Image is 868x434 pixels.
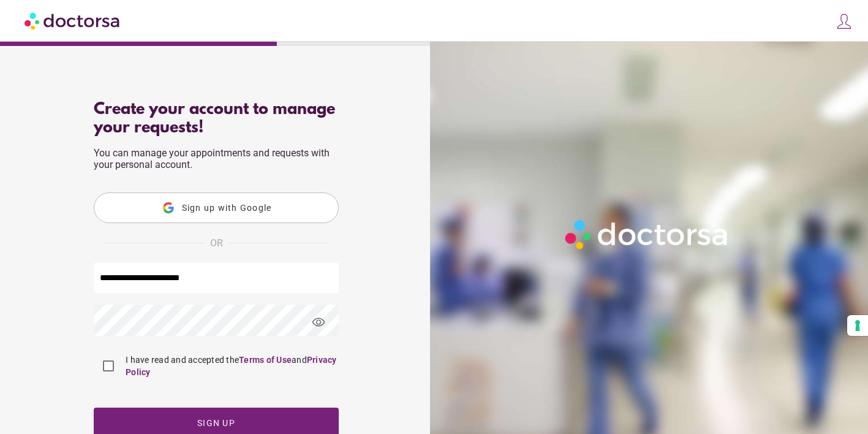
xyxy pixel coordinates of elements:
[836,13,853,30] img: icons8-customer-100.png
[94,147,339,170] p: You can manage your appointments and requests with your personal account.
[197,418,235,428] span: Sign up
[123,354,339,378] label: I have read and accepted the and
[847,315,868,336] button: Your consent preferences for tracking technologies
[94,101,339,137] div: Create your account to manage your requests!
[126,355,337,377] a: Privacy Policy
[210,235,223,251] span: OR
[560,215,734,254] img: Logo-Doctorsa-trans-White-partial-flat.png
[25,7,121,34] img: Doctorsa.com
[302,306,335,339] span: visibility
[94,192,339,223] button: Sign up with Google
[239,355,292,365] a: Terms of Use
[182,203,272,213] span: Sign up with Google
